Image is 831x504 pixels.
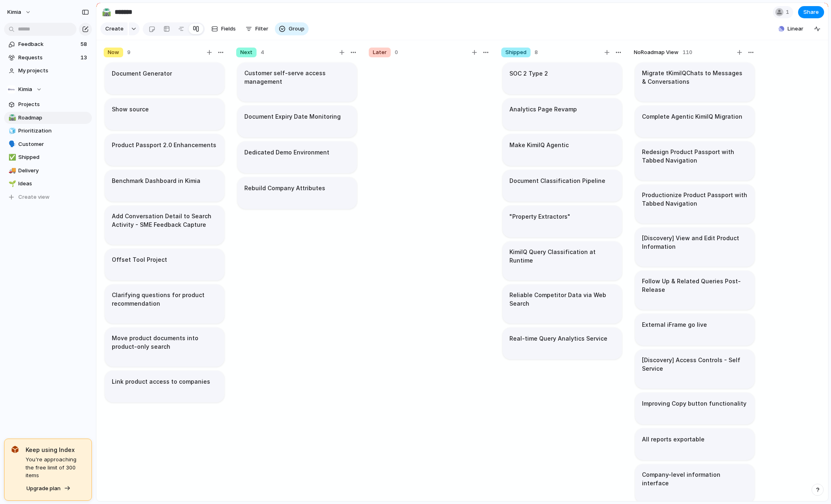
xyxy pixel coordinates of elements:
[9,153,14,162] div: ✅
[635,63,755,102] div: Migrate tKimiIQChats to Messages & Conversations
[635,141,755,180] div: Redesign Product Passport with Tabbed Navigation
[18,40,78,48] span: Feedback
[102,7,111,17] div: 🛣️
[509,291,615,308] h1: Reliable Competitor Data via Web Search
[105,63,224,94] div: Document Generator
[786,8,792,16] span: 1
[244,184,325,193] h1: Rebuild Company Attributes
[112,212,218,229] h1: Add Conversation Detail to Search Activity - SME Feedback Capture
[112,334,218,351] h1: Move product documents into product-only search
[26,445,85,454] span: Keep using Index
[642,435,705,444] h1: All reports exportable
[642,399,746,408] h1: Improving Copy button functionality
[635,271,755,310] div: Follow Up & Related Queries Post-Release
[275,22,309,35] button: Group
[642,148,748,165] h1: Redesign Product Passport with Tabbed Navigation
[635,106,755,137] div: Complete Agentic KimiIQ Migration
[18,67,89,75] span: My projects
[642,234,748,251] h1: [Discovery] View and Edit Product Information
[105,371,224,402] div: Link product access to companies
[505,48,526,56] span: Shipped
[100,22,128,35] button: Create
[4,125,92,137] a: 🧊Prioritization
[503,63,622,94] div: SOC 2 Type 2
[635,428,755,460] div: All reports exportable
[535,48,538,56] span: 8
[105,249,224,280] div: Offset Tool Project
[112,377,210,386] h1: Link product access to companies
[503,98,622,130] div: Analytics Page Revamp
[7,153,15,161] button: ✅
[105,134,224,166] div: Product Passport 2.0 Enhancements
[7,114,15,122] button: 🛣️
[237,141,357,173] div: Dedicated Demo Environment
[18,100,89,109] span: Projects
[9,166,14,175] div: 🚚
[642,277,748,294] h1: Follow Up & Related Queries Post-Release
[105,206,224,245] div: Add Conversation Detail to Search Activity - SME Feedback Capture
[18,127,89,135] span: Prioritization
[509,105,577,114] h1: Analytics Page Revamp
[4,52,92,64] a: Requests13
[18,140,89,148] span: Customer
[7,167,15,175] button: 🚚
[803,8,819,16] span: Share
[18,180,89,188] span: Ideas
[787,25,803,33] span: Linear
[127,48,131,56] span: 9
[4,112,92,124] a: 🛣️Roadmap
[683,48,692,56] span: 110
[642,470,748,487] h1: Company-level information interface
[4,138,92,150] a: 🗣️Customer
[24,483,73,494] button: Upgrade plan
[642,112,742,121] h1: Complete Agentic KimiIQ Migration
[4,65,92,77] a: My projects
[18,85,32,93] span: Kimia
[642,69,748,86] h1: Migrate tKimiIQChats to Messages & Conversations
[112,105,149,114] h1: Show source
[775,23,807,35] button: Linear
[9,126,14,136] div: 🧊
[7,8,21,16] span: Kimia
[4,165,92,177] a: 🚚Delivery
[4,178,92,190] a: 🌱Ideas
[237,106,357,137] div: Document Expiry Date Monitoring
[244,69,350,86] h1: Customer self-serve access management
[105,285,224,324] div: Clarifying questions for product recommendation
[642,356,748,373] h1: [Discovery] Access Controls - Self Service
[221,25,236,33] span: Fields
[4,151,92,163] div: ✅Shipped
[244,148,329,157] h1: Dedicated Demo Environment
[373,48,387,56] span: Later
[255,25,268,33] span: Filter
[509,141,569,150] h1: Make KimiIQ Agentic
[4,191,92,203] button: Create view
[18,193,50,201] span: Create view
[7,140,15,148] button: 🗣️
[244,112,341,121] h1: Document Expiry Date Monitoring
[26,484,61,493] span: Upgrade plan
[7,180,15,188] button: 🌱
[105,25,124,33] span: Create
[80,54,89,62] span: 13
[112,291,218,308] h1: Clarifying questions for product recommendation
[509,248,615,265] h1: KimiIQ Query Classification at Runtime
[261,48,264,56] span: 4
[9,139,14,149] div: 🗣️
[108,48,119,56] span: Now
[503,206,622,237] div: "Property Extractors"
[105,98,224,130] div: Show source
[635,393,755,424] div: Improving Copy button functionality
[105,328,224,367] div: Move product documents into product-only search
[642,191,748,208] h1: Productionize Product Passport with Tabbed Navigation
[635,185,755,224] div: Productionize Product Passport with Tabbed Navigation
[4,6,35,19] button: Kimia
[634,48,679,56] span: No Roadmap View
[503,285,622,324] div: Reliable Competitor Data via Web Search
[18,167,89,175] span: Delivery
[26,456,85,480] span: You're approaching the free limit of 300 items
